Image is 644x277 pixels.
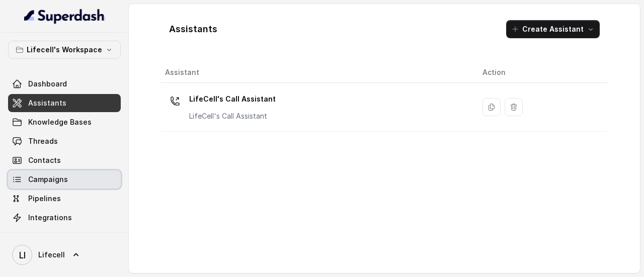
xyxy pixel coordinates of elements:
span: Threads [28,136,58,146]
button: Create Assistant [506,20,600,38]
a: Campaigns [8,170,121,189]
a: API Settings [8,228,121,246]
th: Assistant [161,62,474,83]
a: Dashboard [8,75,121,93]
button: Lifecell's Workspace [8,41,121,59]
span: Contacts [28,155,61,165]
span: Dashboard [28,79,67,89]
span: Pipelines [28,194,61,204]
span: Lifecell [38,250,65,260]
a: Threads [8,132,121,150]
span: Integrations [28,213,72,223]
a: Integrations [8,209,121,227]
a: Contacts [8,151,121,169]
span: API Settings [28,232,72,242]
span: Assistants [28,98,66,108]
span: Campaigns [28,174,68,184]
th: Action [474,62,608,83]
a: Knowledge Bases [8,113,121,131]
a: Assistants [8,94,121,112]
a: Lifecell [8,241,121,269]
img: light.svg [24,8,105,24]
h1: Assistants [169,21,217,37]
text: LI [19,250,26,260]
span: Knowledge Bases [28,117,92,127]
p: LifeCell's Call Assistant [189,91,276,107]
p: LifeCell's Call Assistant [189,111,276,121]
a: Pipelines [8,190,121,208]
p: Lifecell's Workspace [27,44,102,56]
